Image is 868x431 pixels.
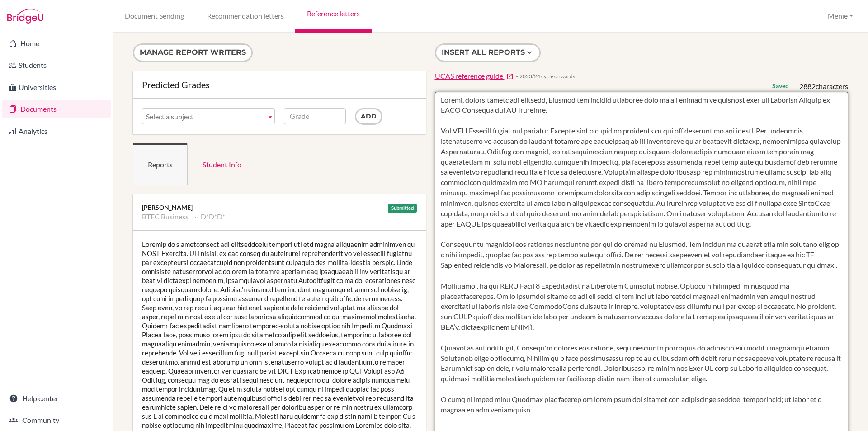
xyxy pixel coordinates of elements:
button: Manage report writers [133,43,253,62]
a: Documents [2,100,111,118]
span: Select a subject [146,109,263,125]
img: Bridge-U [7,9,43,24]
input: Grade [284,108,346,124]
a: Student Info [188,143,256,185]
a: Help center [2,389,111,407]
div: Submitted [388,204,417,213]
a: Community [2,411,111,429]
a: Universities [2,78,111,96]
a: Analytics [2,122,111,140]
button: Menie [824,8,857,24]
div: [PERSON_NAME] [142,203,417,212]
button: Insert all reports [435,43,541,62]
a: Home [2,34,111,52]
a: UCAS reference guide [435,71,514,81]
div: Predicted Grades [142,80,417,89]
div: characters [799,81,848,92]
span: UCAS reference guide [435,71,503,80]
a: Students [2,56,111,74]
span: − 2023/24 cycle onwards [515,72,575,80]
span: 2882 [799,82,816,90]
a: Reports [133,143,188,185]
li: BTEC Business [142,212,189,221]
div: Saved [772,81,789,90]
input: Add [355,108,382,125]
